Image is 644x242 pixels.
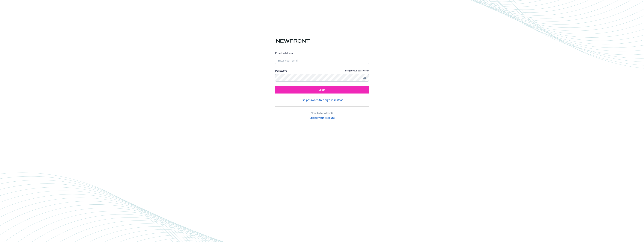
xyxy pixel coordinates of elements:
input: Enter your password [275,74,369,82]
button: Create your account [309,115,335,120]
input: Enter your email [275,57,369,64]
label: Password [275,69,288,73]
span: Email address [275,51,293,55]
a: Show password [362,76,367,80]
span: Login [318,88,326,91]
img: Newfront logo [275,38,311,44]
a: Forgot your password? [345,69,369,72]
button: Login [275,86,369,94]
span: New to Newfront? [311,111,333,115]
button: Use password-free sign in instead [301,98,344,102]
